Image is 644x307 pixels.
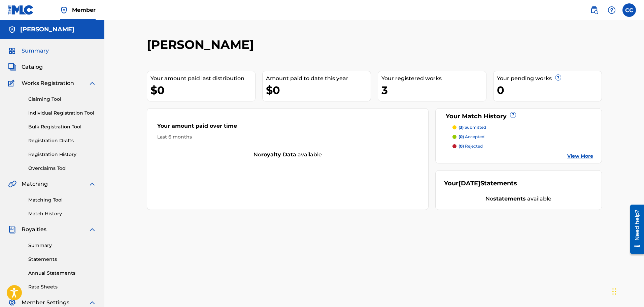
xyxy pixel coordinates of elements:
[8,299,16,307] img: Member Settings
[8,5,34,15] img: MLC Logo
[266,74,371,83] div: Amount paid to date this year
[459,143,483,149] p: rejected
[8,26,16,34] img: Accounts
[497,83,602,98] div: 0
[497,74,602,83] div: Your pending works
[147,151,429,159] div: No available
[28,256,96,263] a: Statements
[28,283,96,290] a: Rate Sheets
[452,143,593,149] a: (0) rejected
[22,299,69,307] span: Member Settings
[8,225,16,234] img: Royalties
[8,79,17,87] img: Works Registration
[60,6,68,14] img: Top Rightsholder
[625,202,644,256] iframe: Resource Center
[459,134,464,139] span: (0)
[28,242,96,249] a: Summary
[150,74,255,83] div: Your amount paid last distribution
[28,110,96,117] a: Individual Registration Tool
[22,47,49,55] span: Summary
[88,299,96,307] img: expand
[28,165,96,172] a: Overclaims Tool
[28,123,96,130] a: Bulk Registration Tool
[88,180,96,188] img: expand
[72,6,96,14] span: Member
[444,195,593,203] div: No available
[459,124,486,130] p: submitted
[147,37,257,52] h2: [PERSON_NAME]
[28,137,96,144] a: Registration Drafts
[8,47,16,55] img: Summary
[555,75,561,80] span: ?
[452,134,593,140] a: (0) accepted
[261,151,296,158] strong: royalty data
[381,83,486,98] div: 3
[8,47,49,55] a: SummarySummary
[8,180,16,188] img: Matching
[567,153,593,160] a: View More
[612,281,616,302] div: Drag
[610,275,644,307] iframe: Chat Widget
[8,63,43,71] a: CatalogCatalog
[22,79,74,87] span: Works Registration
[459,180,480,187] span: [DATE]
[266,83,371,98] div: $0
[157,133,418,141] div: Last 6 months
[608,6,616,14] img: help
[459,144,464,149] span: (0)
[622,3,636,17] div: User Menu
[88,79,96,87] img: expand
[28,196,96,204] a: Matching Tool
[22,225,46,234] span: Royalties
[157,122,418,133] div: Your amount paid over time
[28,210,96,217] a: Match History
[20,26,74,33] h5: Carey Campbell Jr
[444,112,593,121] div: Your Match History
[493,195,526,202] strong: statements
[459,125,464,130] span: (3)
[88,225,96,234] img: expand
[605,3,618,17] div: Help
[444,179,517,188] div: Your Statements
[28,151,96,158] a: Registration History
[510,112,516,118] span: ?
[459,134,484,140] p: accepted
[587,3,601,17] a: Public Search
[452,124,593,130] a: (3) submitted
[28,270,96,277] a: Annual Statements
[22,180,48,188] span: Matching
[28,96,96,103] a: Claiming Tool
[590,6,598,14] img: search
[150,83,255,98] div: $0
[381,74,486,83] div: Your registered works
[22,63,43,71] span: Catalog
[8,63,16,71] img: Catalog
